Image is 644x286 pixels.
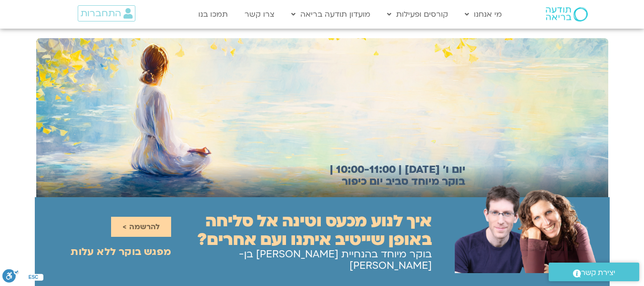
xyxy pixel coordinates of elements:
a: להרשמה > [111,217,171,237]
h2: בוקר מיוחד בהנחיית [PERSON_NAME] בן-[PERSON_NAME] [171,249,432,272]
a: מועדון תודעה בריאה [286,5,375,23]
a: יצירת קשר [549,263,639,281]
a: קורסים ופעילות [382,5,453,23]
h2: יום ו׳ [DATE] | 10:00-11:00 | בוקר מיוחד סביב יום כיפור [315,164,465,188]
h2: מפגש בוקר ללא עלות [71,246,171,258]
span: התחברות [81,8,121,19]
a: התחברות [78,5,135,21]
img: תודעה בריאה [546,7,588,21]
a: מי אנחנו [460,5,507,23]
span: יצירת קשר [581,266,615,279]
a: תמכו בנו [194,5,233,23]
a: צרו קשר [240,5,279,23]
span: להרשמה > [123,222,160,231]
h2: איך לנוע מכעס וטינה אל סליחה באופן שייטיב איתנו ועם אחרים? [171,212,432,249]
